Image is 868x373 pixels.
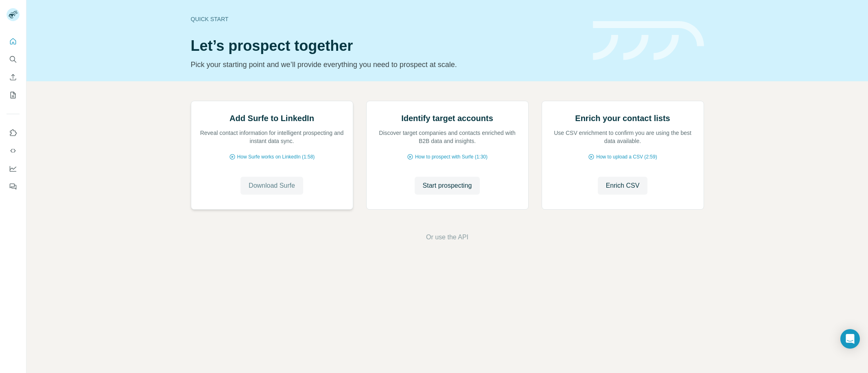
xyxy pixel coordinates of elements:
button: Use Surfe on LinkedIn [7,126,20,140]
button: Start prospecting [415,177,480,195]
h2: Add Surfe to LinkedIn [230,113,314,124]
button: Enrich CSV [7,70,20,85]
p: Use CSV enrichment to confirm you are using the best data available. [550,129,695,145]
p: Pick your starting point and we’ll provide everything you need to prospect at scale. [191,59,583,70]
div: Open Intercom Messenger [840,329,860,349]
button: My lists [7,88,20,102]
span: Enrich CSV [606,181,640,191]
span: How to prospect with Surfe (1:30) [415,153,488,160]
p: Reveal contact information for intelligent prospecting and instant data sync. [199,129,345,145]
h1: Let’s prospect together [191,38,583,54]
span: Start prospecting [423,181,472,191]
button: Download Surfe [241,177,303,195]
span: How Surfe works on LinkedIn (1:58) [237,153,315,160]
button: Quick start [7,34,20,49]
button: Search [7,52,20,67]
span: How to upload a CSV (2:59) [596,153,657,160]
span: Download Surfe [249,181,295,191]
button: Enrich CSV [598,177,648,195]
button: Use Surfe API [7,143,20,158]
h2: Enrich your contact lists [575,113,670,124]
img: banner [593,21,704,61]
button: Or use the API [426,232,468,242]
button: Feedback [7,179,20,194]
p: Discover target companies and contacts enriched with B2B data and insights. [375,129,520,145]
h2: Identify target accounts [401,113,493,124]
button: Dashboard [7,161,20,176]
div: Quick start [191,15,583,23]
